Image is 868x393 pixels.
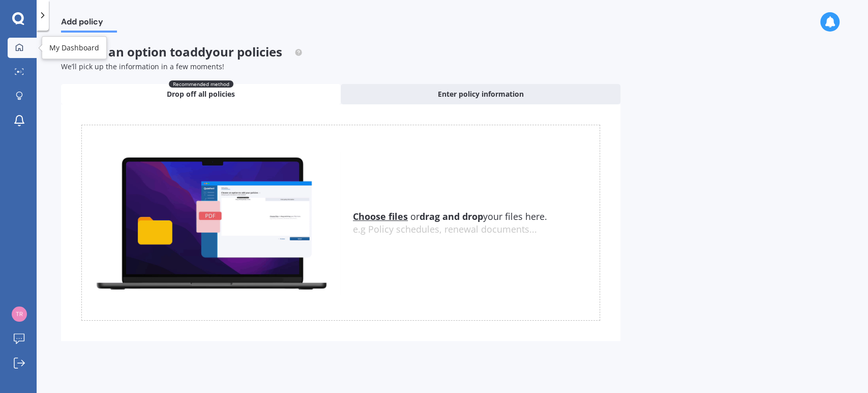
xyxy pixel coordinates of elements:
[353,210,547,222] span: or your files here.
[353,224,600,235] div: e.g Policy schedules, renewal documents...
[170,43,282,60] span: to add your policies
[420,210,483,222] b: drag and drop
[169,80,233,88] span: Recommended method
[61,43,303,60] span: Choose an option
[12,306,27,322] img: 4da4ec4ea329e62bdef525e2c52ce38f
[167,89,235,99] span: Drop off all policies
[438,89,524,99] span: Enter policy information
[353,210,408,222] u: Choose files
[82,151,341,294] img: upload.de96410c8ce839c3fdd5.gif
[49,43,99,53] div: My Dashboard
[61,62,224,71] span: We’ll pick up the information in a few moments!
[61,17,117,31] span: Add policy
